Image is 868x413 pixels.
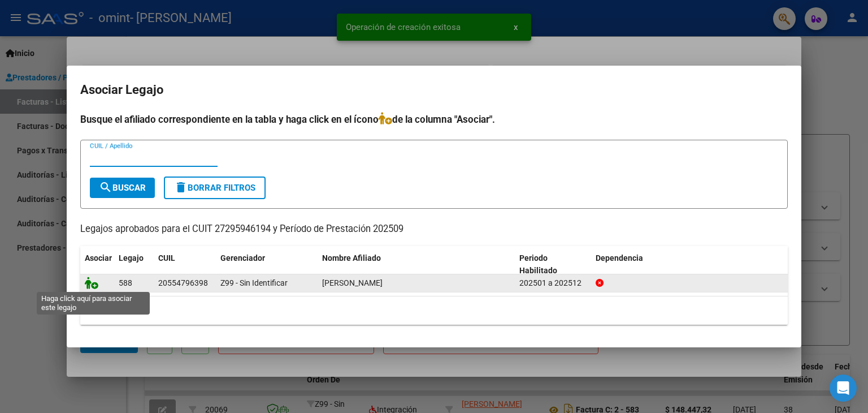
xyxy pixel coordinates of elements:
[519,253,557,276] span: Periodo Habilitado
[80,246,114,283] datatable-header-cell: Asociar
[99,180,112,194] mat-icon: search
[318,246,515,283] datatable-header-cell: Nombre Afiliado
[216,246,318,283] datatable-header-cell: Gerenciador
[80,79,788,101] h2: Asociar Legajo
[164,177,266,199] button: Borrar Filtros
[220,253,265,263] span: Gerenciador
[80,296,788,325] div: 1 registros
[591,246,788,283] datatable-header-cell: Dependencia
[154,246,216,283] datatable-header-cell: CUIL
[322,278,383,287] span: MOURE VICENTE
[830,375,857,402] div: Open Intercom Messenger
[99,183,146,193] span: Buscar
[119,278,132,287] span: 588
[158,253,175,263] span: CUIL
[85,253,112,263] span: Asociar
[114,246,154,283] datatable-header-cell: Legajo
[174,180,188,194] mat-icon: delete
[596,253,643,263] span: Dependencia
[90,178,155,198] button: Buscar
[80,222,788,236] p: Legajos aprobados para el CUIT 27295946194 y Período de Prestación 202509
[519,277,587,290] div: 202501 a 202512
[322,253,381,263] span: Nombre Afiliado
[220,278,288,287] span: Z99 - Sin Identificar
[158,277,208,290] div: 20554796398
[515,246,591,283] datatable-header-cell: Periodo Habilitado
[174,183,255,193] span: Borrar Filtros
[80,112,788,127] h4: Busque el afiliado correspondiente en la tabla y haga click en el ícono de la columna "Asociar".
[119,253,144,263] span: Legajo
